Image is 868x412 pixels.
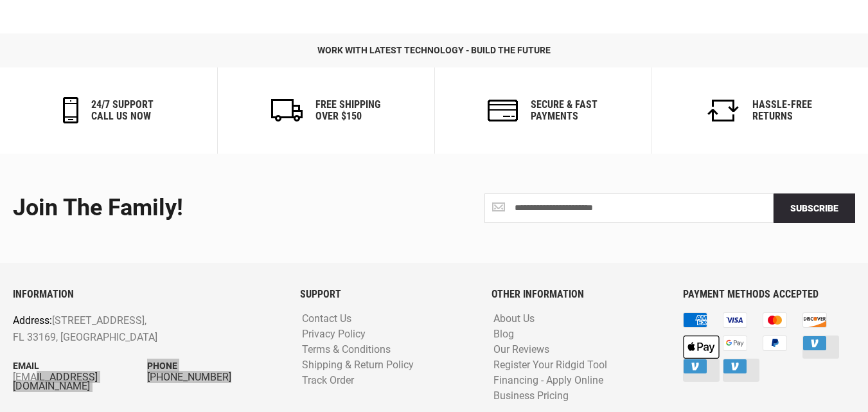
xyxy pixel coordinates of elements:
[790,203,838,213] span: Subscribe
[490,328,517,341] a: Blog
[147,373,281,382] a: [PHONE_NUMBER]
[492,289,664,300] h6: OTHER INFORMATION
[490,344,553,356] a: Our Reviews
[299,313,355,325] a: Contact Us
[13,314,52,327] span: Address:
[13,195,425,221] div: Join the Family!
[299,375,357,387] a: Track Order
[13,359,147,373] p: Email
[13,289,281,300] h6: INFORMATION
[531,99,598,121] h6: secure & fast payments
[683,289,855,300] h6: PAYMENT METHODS ACCEPTED
[91,99,154,121] h6: 24/7 support call us now
[13,312,227,345] p: [STREET_ADDRESS], FL 33169, [GEOGRAPHIC_DATA]
[774,193,855,223] button: Subscribe
[299,359,417,372] a: Shipping & Return Policy
[752,99,812,121] h6: Hassle-Free Returns
[490,313,538,325] a: About Us
[300,289,472,300] h6: SUPPORT
[147,359,281,373] p: Phone
[13,373,147,391] a: [EMAIL_ADDRESS][DOMAIN_NAME]
[490,390,572,402] a: Business Pricing
[490,359,610,372] a: Register Your Ridgid Tool
[490,375,607,387] a: Financing - Apply Online
[299,328,369,341] a: Privacy Policy
[299,344,394,356] a: Terms & Conditions
[315,99,380,121] h6: Free Shipping Over $150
